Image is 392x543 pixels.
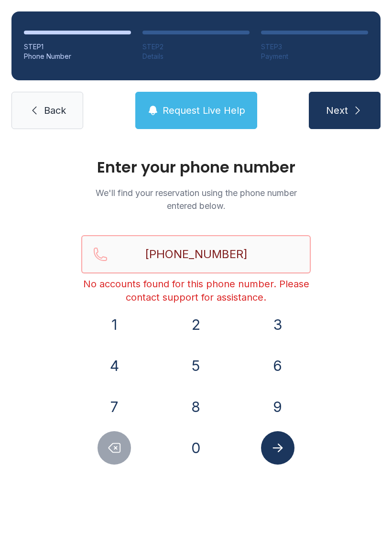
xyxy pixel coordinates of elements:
p: We'll find your reservation using the phone number entered below. [81,186,311,212]
button: Submit lookup form [261,431,294,465]
button: 7 [98,390,131,424]
button: 4 [98,349,131,382]
button: 6 [261,349,294,382]
div: Payment [261,52,368,61]
div: STEP 3 [261,42,368,52]
button: 0 [179,431,213,465]
div: Details [142,52,250,61]
button: Delete number [98,431,131,465]
button: 1 [98,308,131,341]
button: 2 [179,308,213,341]
div: STEP 1 [24,42,131,52]
div: Phone Number [24,52,131,61]
button: 5 [179,349,213,382]
button: 8 [179,390,213,424]
input: Reservation phone number [81,235,311,273]
button: 3 [261,308,294,341]
div: STEP 2 [142,42,250,52]
button: 9 [261,390,294,424]
span: Back [44,104,66,117]
span: Request Live Help [163,104,245,117]
span: Next [326,104,348,117]
h1: Enter your phone number [81,160,311,175]
div: No accounts found for this phone number. Please contact support for assistance. [81,277,311,304]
